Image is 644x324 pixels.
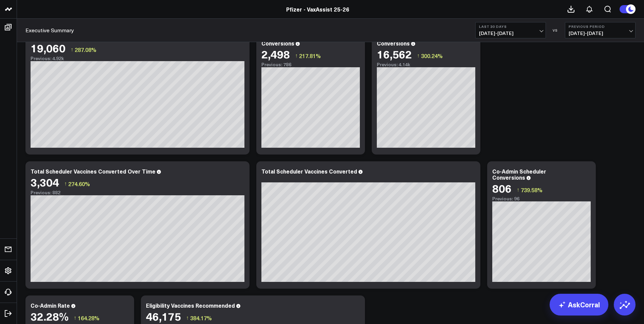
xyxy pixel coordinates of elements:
[186,313,189,322] span: ↑
[190,314,212,322] span: 384.17%
[31,167,155,175] div: Total Scheduler Vaccines Converted Over Time
[517,185,519,194] span: ↑
[569,24,632,29] b: Previous Period
[31,190,244,195] div: Previous: 882
[68,180,90,187] span: 274.60%
[31,310,69,322] div: 32.28%
[479,24,542,29] b: Last 30 Days
[492,182,512,194] div: 806
[492,196,591,201] div: Previous: 96
[64,179,67,188] span: ↑
[569,31,632,36] span: [DATE] - [DATE]
[479,31,542,36] span: [DATE] - [DATE]
[550,294,608,316] a: AskCorral
[475,22,546,38] button: Last 30 Days[DATE]-[DATE]
[299,52,321,59] span: 217.81%
[25,26,74,34] a: Executive Summary
[421,52,443,59] span: 300.24%
[71,45,73,54] span: ↑
[549,28,562,32] div: VS
[74,313,76,322] span: ↑
[417,51,420,60] span: ↑
[31,302,70,309] div: Co-Admin Rate
[521,186,542,194] span: 739.58%
[565,22,636,38] button: Previous Period[DATE]-[DATE]
[377,48,412,60] div: 16,562
[31,56,244,61] div: Previous: 4.92k
[295,51,298,60] span: ↑
[377,62,475,67] div: Previous: 4.14k
[146,302,235,309] div: Eligibility Vaccines Recommended
[286,5,349,13] a: Pfizer - VaxAssist 25-26
[492,167,546,181] div: Co-Admin Scheduler Conversions
[78,314,99,322] span: 164.28%
[75,46,96,53] span: 287.08%
[31,176,59,188] div: 3,304
[261,62,360,67] div: Previous: 786
[31,42,66,54] div: 19,060
[261,167,357,175] div: Total Scheduler Vaccines Converted
[146,310,181,322] div: 46,175
[261,48,290,60] div: 2,498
